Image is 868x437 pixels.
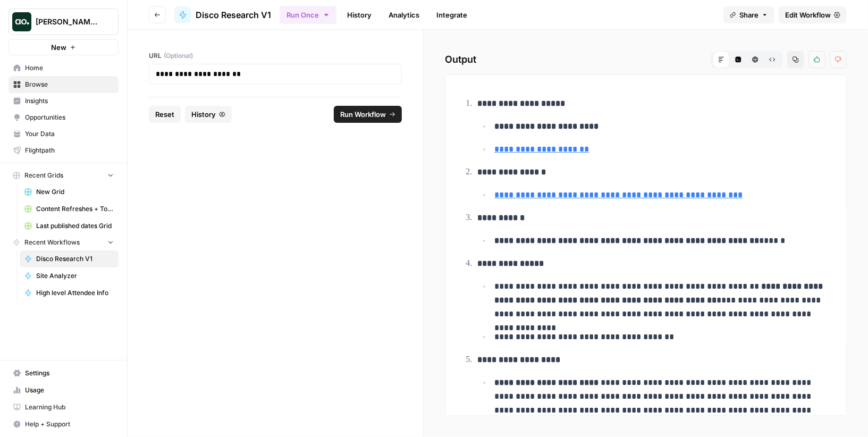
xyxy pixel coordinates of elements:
span: Help + Support [25,419,114,429]
a: Disco Research V1 [174,6,271,23]
span: Recent Workflows [24,238,80,247]
img: Nick's Workspace Logo [12,12,31,31]
span: Your Data [25,129,114,139]
a: Analytics [382,6,426,23]
span: Home [25,63,114,73]
button: Reset [149,106,181,123]
span: Flightpath [25,146,114,155]
button: Recent Workflows [9,234,119,250]
span: Usage [25,385,114,395]
button: Run Workflow [334,106,402,123]
span: Insights [25,96,114,106]
a: Settings [9,365,119,382]
span: (Optional) [164,51,193,61]
a: Disco Research V1 [20,250,119,267]
span: Last published dates Grid [36,221,114,231]
button: New [9,39,119,55]
a: Edit Workflow [779,6,847,23]
span: Opportunities [25,113,114,122]
a: Browse [9,76,119,93]
span: Settings [25,368,114,378]
a: Last published dates Grid [20,217,119,234]
a: Flightpath [9,142,119,159]
span: Run Workflow [340,109,386,120]
span: Disco Research V1 [196,9,271,21]
button: Share [723,6,774,23]
span: Browse [25,80,114,89]
span: Share [739,10,759,20]
a: Learning Hub [9,399,119,416]
span: High level Attendee Info [36,288,114,298]
button: Recent Grids [9,167,119,183]
span: Learning Hub [25,402,114,412]
span: Disco Research V1 [36,254,114,264]
a: Your Data [9,125,119,142]
a: High level Attendee Info [20,284,119,301]
a: Usage [9,382,119,399]
span: New Grid [36,187,114,197]
a: Content Refreshes + Topical Authority [20,200,119,217]
span: Content Refreshes + Topical Authority [36,204,114,214]
span: [PERSON_NAME]'s Workspace [36,16,100,27]
a: Site Analyzer [20,267,119,284]
button: Run Once [280,6,336,24]
span: History [191,109,216,120]
a: Opportunities [9,109,119,126]
span: Site Analyzer [36,271,114,281]
span: Reset [155,109,174,120]
button: Workspace: Nick's Workspace [9,9,119,35]
label: URL [149,51,402,61]
a: Integrate [430,6,474,23]
a: Home [9,60,119,77]
button: History [185,106,232,123]
a: New Grid [20,183,119,200]
span: Edit Workflow [785,10,831,20]
span: Recent Grids [24,171,63,180]
span: New [51,42,66,53]
a: History [341,6,378,23]
h2: Output [445,51,847,68]
a: Insights [9,93,119,110]
button: Help + Support [9,416,119,433]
